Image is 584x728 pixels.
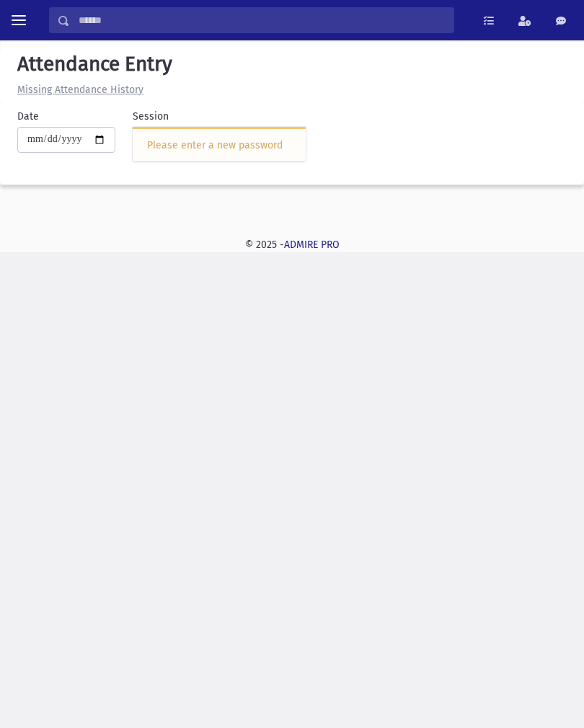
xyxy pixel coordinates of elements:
div: Please enter a new password [147,138,291,153]
a: Missing Attendance History [12,84,143,96]
u: Missing Attendance History [17,84,143,96]
h5: Attendance Entry [12,52,572,76]
button: toggle menu [6,7,32,33]
label: Date [17,109,39,124]
input: Search [70,7,454,33]
label: Session [133,109,169,124]
a: ADMIRE PRO [284,239,340,251]
div: © 2025 - [12,237,572,252]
